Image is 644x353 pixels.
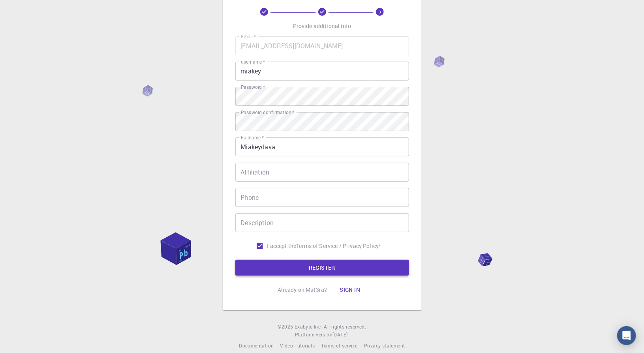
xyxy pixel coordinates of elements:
[280,342,315,349] span: Video Tutorials
[280,342,315,350] a: Video Tutorials
[617,326,636,345] div: Open Intercom Messenger
[241,33,256,40] label: Email
[321,342,357,349] span: Terms of service
[324,323,366,331] span: All rights reserved.
[364,342,405,349] span: Privacy statement
[239,342,274,349] span: Documentation
[295,323,322,330] span: Exabyte Inc.
[278,286,327,294] p: Already on Mat3ra?
[295,331,332,339] span: Platform version
[267,242,297,250] span: I accept the
[278,323,295,331] span: © 2025
[241,58,265,65] label: username
[379,9,381,15] text: 3
[321,342,357,350] a: Terms of service
[235,260,409,276] button: REGISTER
[296,242,381,250] a: Terms of Service / Privacy Policy*
[295,323,322,331] a: Exabyte Inc.
[332,331,349,338] span: [DATE] .
[333,282,366,298] button: Sign in
[241,84,265,90] label: Password
[241,134,264,141] label: Fullname
[296,242,381,250] p: Terms of Service / Privacy Policy *
[293,22,351,30] p: Provide additional info
[241,109,294,116] label: Password confirmation
[332,331,349,339] a: [DATE].
[364,342,405,350] a: Privacy statement
[239,342,274,350] a: Documentation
